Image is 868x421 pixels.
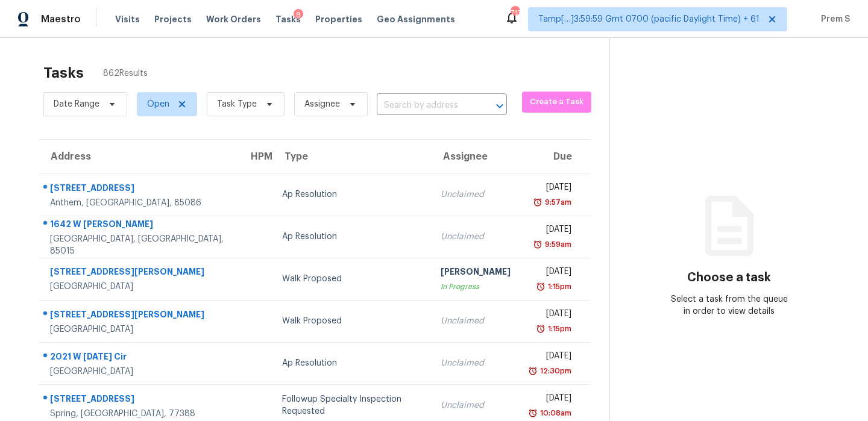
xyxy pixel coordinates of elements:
div: Ap Resolution [282,189,421,201]
div: 9:59am [542,239,571,251]
div: 9:57am [542,196,571,208]
div: Ap Resolution [282,231,421,243]
img: Overdue Alarm Icon [528,365,538,377]
th: Due [520,140,590,173]
div: 713 [511,7,519,19]
span: Prem S [816,13,850,25]
img: Overdue Alarm Icon [533,239,542,251]
span: Projects [154,13,192,25]
div: [STREET_ADDRESS][PERSON_NAME] [50,308,229,323]
div: [GEOGRAPHIC_DATA] [50,366,229,378]
div: Unclaimed [441,399,511,411]
div: Walk Proposed [282,273,421,285]
img: Overdue Alarm Icon [528,407,538,419]
div: Walk Proposed [282,315,421,327]
span: Create a Task [528,95,585,109]
div: 1:15pm [546,323,571,335]
div: [GEOGRAPHIC_DATA], [GEOGRAPHIC_DATA], 85015 [50,233,229,257]
div: Followup Specialty Inspection Requested [282,393,421,417]
h3: Choose a task [687,272,771,284]
div: [DATE] [530,350,571,365]
span: Geo Assignments [377,13,455,25]
div: [GEOGRAPHIC_DATA] [50,323,229,335]
div: [DATE] [530,223,571,239]
div: [STREET_ADDRESS][PERSON_NAME] [50,266,229,281]
span: Task Type [217,98,257,110]
div: Unclaimed [441,189,511,201]
span: Properties [315,13,362,25]
th: HPM [239,140,272,173]
span: Tasks [275,15,301,23]
span: Open [147,98,169,110]
span: Visits [115,13,140,25]
div: Anthem, [GEOGRAPHIC_DATA], 85086 [50,197,229,209]
span: 862 Results [103,67,148,80]
div: [STREET_ADDRESS] [50,182,229,197]
img: Overdue Alarm Icon [536,281,546,293]
input: Search by address [377,96,473,115]
div: In Progress [441,281,511,293]
div: Spring, [GEOGRAPHIC_DATA], 77388 [50,408,229,420]
img: Overdue Alarm Icon [536,323,546,335]
div: 12:30pm [538,365,571,377]
span: Assignee [304,98,340,110]
div: [PERSON_NAME] [441,266,511,281]
div: Ap Resolution [282,357,421,369]
div: 10:08am [538,407,571,419]
th: Address [39,140,239,173]
div: [DATE] [530,266,571,281]
th: Type [272,140,431,173]
div: [DATE] [530,308,571,323]
div: [DATE] [530,181,571,196]
span: Work Orders [206,13,261,25]
div: Unclaimed [441,357,511,369]
div: Unclaimed [441,231,511,243]
div: 8 [294,9,303,21]
div: 2021 W [DATE] Cir [50,351,229,366]
div: Select a task from the queue in order to view details [670,293,789,317]
span: Date Range [54,98,99,110]
span: Maestro [41,13,81,25]
div: Unclaimed [441,315,511,327]
img: Overdue Alarm Icon [533,196,542,208]
button: Open [491,98,508,114]
div: [GEOGRAPHIC_DATA] [50,281,229,293]
div: [DATE] [530,392,571,407]
div: 1:15pm [546,281,571,293]
div: 1642 W [PERSON_NAME] [50,218,229,233]
th: Assignee [431,140,520,173]
button: Create a Task [522,92,591,113]
h2: Tasks [43,67,84,79]
div: [STREET_ADDRESS] [50,393,229,408]
span: Tamp[…]3:59:59 Gmt 0700 (pacific Daylight Time) + 61 [538,13,759,25]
